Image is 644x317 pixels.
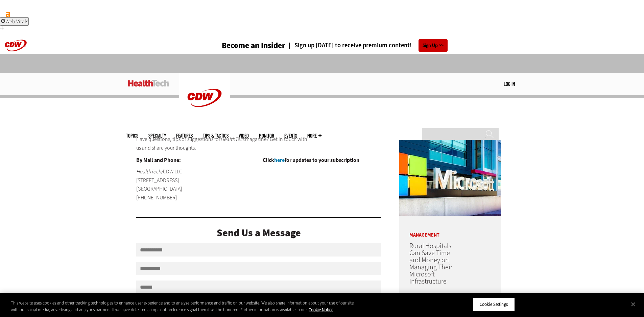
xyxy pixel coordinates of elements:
[309,307,333,313] a: More information about your privacy
[176,133,193,138] a: Features
[263,157,381,163] h4: Click for updates to your subscription
[136,168,163,175] em: HealthTech/
[179,73,230,123] img: Home
[199,60,445,91] iframe: advertisement
[136,157,255,163] h4: By Mail and Phone:
[179,118,230,125] a: CDW
[11,300,354,313] div: This website uses cookies and other tracking technologies to enhance user experience and to analy...
[284,133,297,138] a: Events
[419,39,448,52] a: Sign Up
[504,81,515,87] a: Log in
[5,18,28,25] span: Web Vitals
[307,133,321,138] span: More
[128,80,169,87] img: Home
[274,156,285,164] a: here
[285,42,412,49] a: Sign up [DATE] to receive premium content!
[504,80,515,88] div: User menu
[196,42,285,49] a: Become an Insider
[203,133,229,138] a: Tips & Tactics
[136,167,219,202] p: CDW LLC [STREET_ADDRESS] [GEOGRAPHIC_DATA] [PHONE_NUMBER]
[409,241,452,286] a: Rural Hospitals Can Save Time and Money on Managing Their Microsoft Infrastructure
[626,297,641,312] button: Close
[473,297,515,312] button: Cookie Settings
[399,140,501,216] img: Microsoft building
[126,133,138,138] span: Topics
[239,133,249,138] a: Video
[259,133,274,138] a: MonITor
[136,228,382,238] div: Send Us a Message
[399,223,470,238] p: Management
[222,42,285,49] h3: Become an Insider
[148,133,166,138] span: Specialty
